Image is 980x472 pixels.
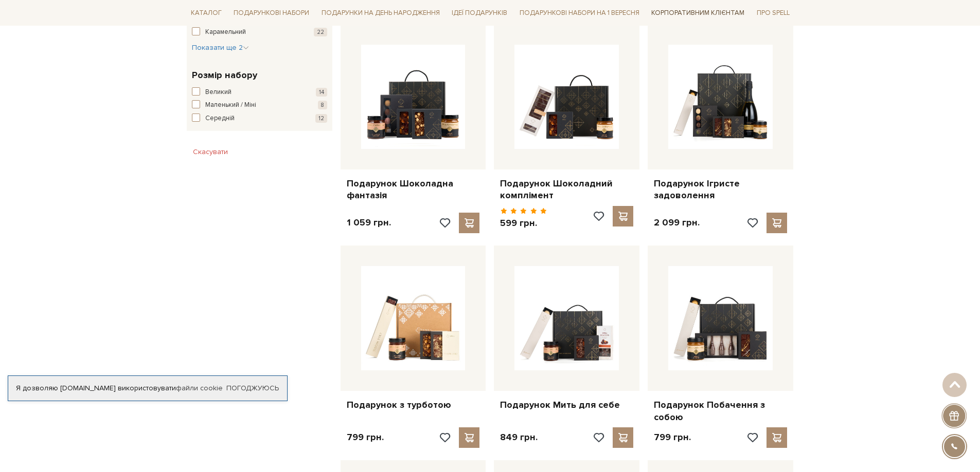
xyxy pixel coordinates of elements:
div: Я дозволяю [DOMAIN_NAME] використовувати [8,384,287,393]
a: Каталог [187,5,226,21]
span: Карамельний [205,27,246,37]
a: Подарункові набори [229,5,313,21]
p: 849 грн. [500,431,538,443]
span: 22 [314,28,327,36]
a: Про Spell [753,5,794,21]
button: Маленький / Міні 8 [192,100,327,110]
span: 8 [318,101,327,109]
button: Карамельний 22 [192,27,327,37]
button: Середній 12 [192,114,327,124]
span: Середній [205,114,235,124]
button: Показати ще 2 [192,43,249,53]
span: 14 [316,88,327,97]
a: Подарунок Шоколадна фантазія [347,178,480,202]
p: 799 грн. [347,431,384,443]
a: Подарунок Ігристе задоволення [654,178,787,202]
a: Ідеї подарунків [448,5,511,21]
span: Розмір набору [192,68,257,82]
button: Скасувати [187,144,234,160]
p: 799 грн. [654,431,691,443]
p: 1 059 грн. [347,217,391,229]
button: Великий 14 [192,87,327,98]
span: 12 [315,114,327,123]
a: файли cookie [176,384,223,392]
p: 2 099 грн. [654,217,700,229]
a: Подарунок Побачення з собою [654,399,787,423]
a: Подарунок Шоколадний комплімент [500,178,633,202]
span: Показати ще 2 [192,43,249,52]
span: Маленький / Міні [205,100,256,110]
a: Подарункові набори на 1 Вересня [515,4,644,22]
a: Корпоративним клієнтам [647,4,749,22]
a: Подарунки на День народження [317,5,444,21]
a: Погоджуюсь [226,384,279,393]
a: Подарунок Мить для себе [500,399,633,411]
a: Подарунок з турботою [347,399,480,411]
span: Великий [205,87,231,98]
p: 599 грн. [500,217,547,229]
